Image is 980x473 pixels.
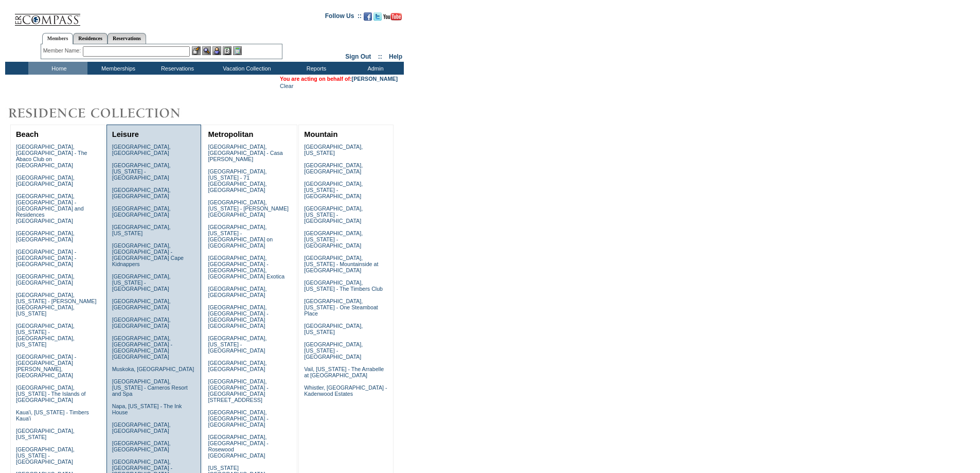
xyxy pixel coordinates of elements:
a: [GEOGRAPHIC_DATA], [US_STATE] [304,144,363,156]
a: [GEOGRAPHIC_DATA], [GEOGRAPHIC_DATA] [16,174,75,187]
td: Home [28,62,87,75]
a: [GEOGRAPHIC_DATA], [US_STATE] - [GEOGRAPHIC_DATA] [304,230,363,249]
a: Members [42,33,74,44]
a: Follow us on Twitter [373,15,382,22]
a: [GEOGRAPHIC_DATA], [GEOGRAPHIC_DATA] [112,205,171,218]
a: [GEOGRAPHIC_DATA], [US_STATE] - [GEOGRAPHIC_DATA] [304,205,363,224]
a: Residences [73,33,108,44]
a: [GEOGRAPHIC_DATA], [GEOGRAPHIC_DATA] - The Abaco Club on [GEOGRAPHIC_DATA] [16,144,87,168]
a: [GEOGRAPHIC_DATA], [US_STATE] - The Islands of [GEOGRAPHIC_DATA] [16,384,86,403]
td: Admin [345,62,404,75]
a: [GEOGRAPHIC_DATA], [US_STATE] [112,224,171,236]
img: Become our fan on Facebook [364,12,372,21]
a: Napa, [US_STATE] - The Ink House [112,403,182,415]
img: Impersonate [212,46,221,55]
a: [GEOGRAPHIC_DATA], [US_STATE] - [PERSON_NAME][GEOGRAPHIC_DATA], [US_STATE] [16,292,97,317]
a: [GEOGRAPHIC_DATA], [US_STATE] - [PERSON_NAME][GEOGRAPHIC_DATA] [208,199,289,218]
a: [GEOGRAPHIC_DATA], [GEOGRAPHIC_DATA] [112,144,171,156]
img: b_calculator.gif [233,46,242,55]
a: [GEOGRAPHIC_DATA], [US_STATE] - One Steamboat Place [304,298,378,317]
img: Subscribe to our YouTube Channel [383,13,402,21]
a: [GEOGRAPHIC_DATA], [GEOGRAPHIC_DATA] - [GEOGRAPHIC_DATA] [GEOGRAPHIC_DATA] [208,304,268,329]
a: [GEOGRAPHIC_DATA], [US_STATE] - Mountainside at [GEOGRAPHIC_DATA] [304,255,378,273]
a: [PERSON_NAME] [352,76,398,82]
img: i.gif [5,15,13,16]
a: Mountain [304,130,337,138]
a: [GEOGRAPHIC_DATA] - [GEOGRAPHIC_DATA] - [GEOGRAPHIC_DATA] [16,249,76,267]
a: [GEOGRAPHIC_DATA], [GEOGRAPHIC_DATA] - Casa [PERSON_NAME] [208,144,282,162]
span: :: [378,53,382,60]
img: Follow us on Twitter [373,12,382,21]
a: [GEOGRAPHIC_DATA], [GEOGRAPHIC_DATA] [208,360,266,372]
a: [GEOGRAPHIC_DATA], [GEOGRAPHIC_DATA] - Rosewood [GEOGRAPHIC_DATA] [208,434,268,459]
a: [GEOGRAPHIC_DATA], [US_STATE] - [GEOGRAPHIC_DATA] [16,446,75,465]
img: Reservations [223,46,231,55]
td: Reports [286,62,345,75]
td: Vacation Collection [206,62,286,75]
a: [GEOGRAPHIC_DATA], [GEOGRAPHIC_DATA] - [GEOGRAPHIC_DATA] and Residences [GEOGRAPHIC_DATA] [16,193,84,224]
a: [GEOGRAPHIC_DATA], [GEOGRAPHIC_DATA] [112,440,171,452]
a: [GEOGRAPHIC_DATA], [US_STATE] [16,428,75,440]
img: b_edit.gif [192,46,201,55]
a: [GEOGRAPHIC_DATA], [GEOGRAPHIC_DATA] - [GEOGRAPHIC_DATA] [208,409,268,428]
a: [GEOGRAPHIC_DATA], [US_STATE] [304,323,363,335]
a: Reservations [108,33,146,44]
td: Memberships [87,62,147,75]
img: Destinations by Exclusive Resorts [5,103,206,124]
a: Leisure [112,130,139,138]
span: You are acting on behalf of: [280,76,398,82]
a: [GEOGRAPHIC_DATA] - [GEOGRAPHIC_DATA][PERSON_NAME], [GEOGRAPHIC_DATA] [16,354,76,378]
a: [GEOGRAPHIC_DATA], [US_STATE] - [GEOGRAPHIC_DATA] [112,273,171,292]
a: Become our fan on Facebook [364,15,372,22]
a: [GEOGRAPHIC_DATA], [GEOGRAPHIC_DATA] [208,286,266,298]
a: [GEOGRAPHIC_DATA], [GEOGRAPHIC_DATA] [112,298,171,310]
a: [GEOGRAPHIC_DATA], [GEOGRAPHIC_DATA] [304,162,363,174]
a: Subscribe to our YouTube Channel [383,15,402,22]
a: Beach [16,130,39,138]
a: [GEOGRAPHIC_DATA], [GEOGRAPHIC_DATA] - [GEOGRAPHIC_DATA] [GEOGRAPHIC_DATA] [112,335,172,360]
a: [GEOGRAPHIC_DATA], [US_STATE] - [GEOGRAPHIC_DATA], [US_STATE] [16,323,75,347]
a: Help [389,53,402,60]
a: Clear [280,83,293,89]
a: [GEOGRAPHIC_DATA], [US_STATE] - [GEOGRAPHIC_DATA] on [GEOGRAPHIC_DATA] [208,224,273,249]
a: [GEOGRAPHIC_DATA], [GEOGRAPHIC_DATA] [112,317,171,329]
a: [GEOGRAPHIC_DATA], [GEOGRAPHIC_DATA] [16,273,75,286]
a: [GEOGRAPHIC_DATA], [GEOGRAPHIC_DATA] [16,230,75,242]
a: [GEOGRAPHIC_DATA], [US_STATE] - [GEOGRAPHIC_DATA] [304,181,363,199]
img: View [202,46,211,55]
td: Follow Us :: [325,11,362,24]
a: [GEOGRAPHIC_DATA], [US_STATE] - [GEOGRAPHIC_DATA] [208,335,266,354]
a: [GEOGRAPHIC_DATA], [US_STATE] - Carneros Resort and Spa [112,378,188,397]
a: [GEOGRAPHIC_DATA], [US_STATE] - [GEOGRAPHIC_DATA] [112,162,171,181]
a: [GEOGRAPHIC_DATA], [GEOGRAPHIC_DATA] [112,422,171,434]
a: Vail, [US_STATE] - The Arrabelle at [GEOGRAPHIC_DATA] [304,366,384,378]
a: [GEOGRAPHIC_DATA], [US_STATE] - [GEOGRAPHIC_DATA] [304,341,363,360]
a: Metropolitan [208,130,253,138]
a: [GEOGRAPHIC_DATA], [US_STATE] - 71 [GEOGRAPHIC_DATA], [GEOGRAPHIC_DATA] [208,168,266,193]
div: Member Name: [43,46,83,55]
a: [GEOGRAPHIC_DATA], [US_STATE] - The Timbers Club [304,279,383,292]
a: Sign Out [345,53,371,60]
a: [GEOGRAPHIC_DATA], [GEOGRAPHIC_DATA] - [GEOGRAPHIC_DATA] Cape Kidnappers [112,242,184,267]
td: Reservations [147,62,206,75]
a: [GEOGRAPHIC_DATA], [GEOGRAPHIC_DATA] - [GEOGRAPHIC_DATA], [GEOGRAPHIC_DATA] Exotica [208,255,284,279]
a: [GEOGRAPHIC_DATA], [GEOGRAPHIC_DATA] [112,187,171,199]
a: Kaua'i, [US_STATE] - Timbers Kaua'i [16,409,89,422]
a: Muskoka, [GEOGRAPHIC_DATA] [112,366,194,372]
img: Compass Home [14,5,81,26]
a: [GEOGRAPHIC_DATA], [GEOGRAPHIC_DATA] - [GEOGRAPHIC_DATA][STREET_ADDRESS] [208,378,268,403]
a: Whistler, [GEOGRAPHIC_DATA] - Kadenwood Estates [304,384,387,397]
